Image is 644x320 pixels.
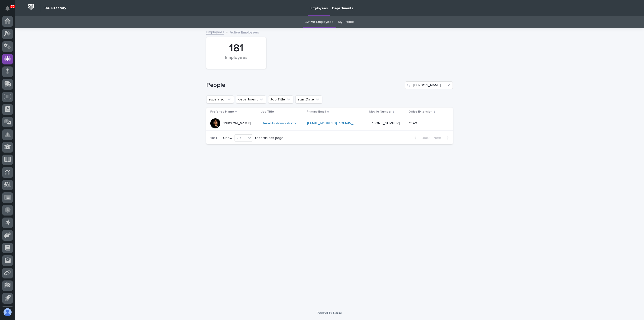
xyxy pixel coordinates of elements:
[255,136,284,140] p: records per page
[317,311,342,314] a: Powered By Stacker
[261,109,274,115] p: Job Title
[268,95,293,103] button: Job Title
[215,55,258,66] div: Employees
[2,3,13,14] button: Notifications
[206,29,224,35] a: Employees
[338,16,354,28] a: My Profile
[26,2,36,12] img: Workspace Logo
[215,42,258,55] div: 181
[223,136,232,140] p: Show
[305,16,333,28] a: Active Employees
[262,121,297,126] a: Benefits Administrator
[369,109,391,115] p: Mobile Number
[409,120,418,126] p: 1940
[6,6,13,14] div: Notifications70
[236,95,266,103] button: department
[206,95,234,103] button: supervisor
[307,122,364,125] a: [EMAIL_ADDRESS][DOMAIN_NAME]
[206,132,221,144] p: 1 of 1
[11,5,14,8] p: 70
[206,82,403,89] h1: People
[431,136,453,140] button: Next
[230,29,259,35] p: Active Employees
[210,109,234,115] p: Preferred Name
[410,136,431,140] button: Back
[370,122,400,125] a: [PHONE_NUMBER]
[45,6,66,10] h2: 04. Directory
[222,121,251,126] p: [PERSON_NAME]
[433,136,445,140] span: Next
[206,116,453,131] tr: [PERSON_NAME]Benefits Administrator [EMAIL_ADDRESS][DOMAIN_NAME] [PHONE_NUMBER]19401940
[405,81,453,89] input: Search
[234,135,247,141] div: 20
[2,307,13,317] button: users-avatar
[419,136,429,140] span: Back
[409,109,432,115] p: Office Extension
[307,109,326,115] p: Primary Email
[295,95,322,103] button: startDate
